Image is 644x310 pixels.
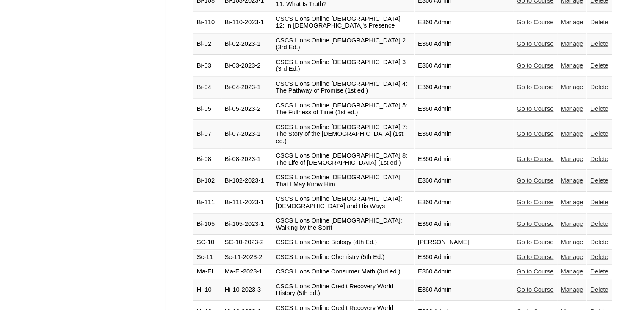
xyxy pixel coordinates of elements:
td: Bi-08 [193,149,221,170]
td: E360 Admin [415,170,513,192]
a: Manage [561,40,583,47]
a: Delete [590,239,608,245]
td: Sc-11 [193,250,221,265]
a: Delete [590,19,608,25]
a: Manage [561,62,583,69]
td: Ma-El [193,265,221,279]
a: Go to Course [517,199,553,206]
a: Manage [561,286,583,293]
td: SC-10-2023-2 [221,235,272,250]
a: Manage [561,268,583,275]
td: Bi-102 [193,170,221,192]
a: Go to Course [517,155,553,162]
td: Bi-04-2023-1 [221,77,272,98]
a: Manage [561,177,583,184]
td: E360 Admin [415,120,513,149]
td: Bi-08-2023-1 [221,149,272,170]
td: Bi-07-2023-1 [221,120,272,149]
a: Delete [590,155,608,162]
a: Go to Course [517,239,553,245]
td: Bi-105 [193,214,221,235]
a: Manage [561,199,583,206]
td: Ma-El-2023-1 [221,265,272,279]
td: Bi-03-2023-2 [221,55,272,76]
td: Bi-02 [193,34,221,55]
td: E360 Admin [415,12,513,33]
td: Bi-07 [193,120,221,149]
td: Hi-10-2023-3 [221,279,272,301]
a: Manage [561,84,583,90]
td: CSCS Lions Online [DEMOGRAPHIC_DATA] 8: The Life of [DEMOGRAPHIC_DATA] (1st ed.) [272,149,414,170]
a: Go to Course [517,268,553,275]
td: CSCS Lions Online [DEMOGRAPHIC_DATA]: Walking by the Spirit [272,214,414,235]
td: E360 Admin [415,265,513,279]
a: Delete [590,62,608,69]
a: Delete [590,40,608,47]
td: Bi-05 [193,99,221,120]
td: CSCS Lions Online [DEMOGRAPHIC_DATA] That I May Know Him [272,170,414,192]
a: Delete [590,286,608,293]
a: Delete [590,177,608,184]
a: Manage [561,254,583,260]
td: CSCS Lions Online Credit Recovery World History (5th ed.) [272,279,414,301]
a: Manage [561,220,583,227]
td: Bi-04 [193,77,221,98]
td: CSCS Lions Online Consumer Math (3rd ed.) [272,265,414,279]
td: Bi-111 [193,192,221,213]
td: E360 Admin [415,99,513,120]
a: Go to Course [517,177,553,184]
a: Delete [590,268,608,275]
td: Bi-03 [193,55,221,76]
td: Bi-02-2023-1 [221,34,272,55]
td: Hi-10 [193,279,221,301]
a: Delete [590,105,608,112]
td: CSCS Lions Online [DEMOGRAPHIC_DATA] 4: The Pathway of Promise (1st ed.) [272,77,414,98]
td: Bi-110-2023-1 [221,12,272,33]
a: Delete [590,84,608,90]
td: CSCS Lions Online Chemistry (5th Ed.) [272,250,414,265]
td: E360 Admin [415,77,513,98]
a: Delete [590,254,608,260]
a: Go to Course [517,220,553,227]
a: Go to Course [517,286,553,293]
td: E360 Admin [415,149,513,170]
a: Go to Course [517,254,553,260]
td: Bi-110 [193,12,221,33]
td: E360 Admin [415,214,513,235]
a: Manage [561,19,583,25]
td: Bi-105-2023-1 [221,214,272,235]
td: E360 Admin [415,279,513,301]
td: CSCS Lions Online [DEMOGRAPHIC_DATA] 3 (3rd Ed.) [272,55,414,76]
td: CSCS Lions Online [DEMOGRAPHIC_DATA] 7: The Story of the [DEMOGRAPHIC_DATA] (1st ed.) [272,120,414,149]
td: CSCS Lions Online [DEMOGRAPHIC_DATA] 12: In [DEMOGRAPHIC_DATA]'s Presence [272,12,414,33]
td: SC-10 [193,235,221,250]
td: Bi-111-2023-1 [221,192,272,213]
a: Manage [561,105,583,112]
td: E360 Admin [415,34,513,55]
td: Bi-102-2023-1 [221,170,272,192]
a: Manage [561,155,583,162]
a: Manage [561,130,583,137]
a: Delete [590,130,608,137]
td: E360 Admin [415,250,513,265]
a: Go to Course [517,40,553,47]
a: Delete [590,220,608,227]
a: Go to Course [517,84,553,90]
td: CSCS Lions Online Biology (4th Ed.) [272,235,414,250]
a: Go to Course [517,19,553,25]
td: Bi-05-2023-2 [221,99,272,120]
td: Sc-11-2023-2 [221,250,272,265]
td: CSCS Lions Online [DEMOGRAPHIC_DATA]: [DEMOGRAPHIC_DATA] and His Ways [272,192,414,213]
td: E360 Admin [415,192,513,213]
td: E360 Admin [415,55,513,76]
td: [PERSON_NAME] [415,235,513,250]
td: CSCS Lions Online [DEMOGRAPHIC_DATA] 2 (3rd Ed.) [272,34,414,55]
td: CSCS Lions Online [DEMOGRAPHIC_DATA] 5: The Fullness of Time (1st ed.) [272,99,414,120]
a: Manage [561,239,583,245]
a: Go to Course [517,62,553,69]
a: Delete [590,199,608,206]
a: Go to Course [517,130,553,137]
a: Go to Course [517,105,553,112]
